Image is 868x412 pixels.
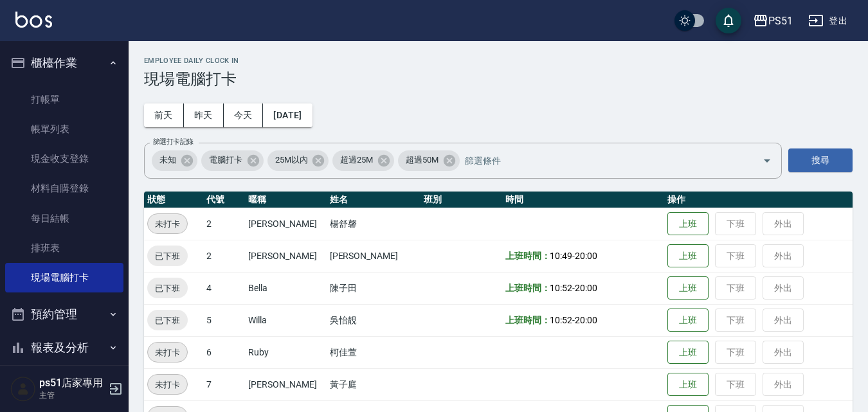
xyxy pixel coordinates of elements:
[5,233,123,263] a: 排班表
[5,46,123,80] button: 櫃檯作業
[5,263,123,292] a: 現場電腦打卡
[144,103,184,127] button: 前天
[502,272,664,304] td: -
[184,103,224,127] button: 昨天
[502,304,664,336] td: -
[788,148,853,172] button: 搜尋
[203,336,245,368] td: 6
[224,103,264,127] button: 今天
[245,208,326,240] td: [PERSON_NAME]
[327,240,421,272] td: [PERSON_NAME]
[327,272,421,304] td: 陳子田
[716,8,741,33] button: save
[267,154,316,166] span: 25M以內
[201,154,250,166] span: 電腦打卡
[667,276,709,300] button: 上班
[327,368,421,400] td: 黃子庭
[398,150,460,171] div: 超過50M
[147,314,188,327] span: 已下班
[5,204,123,233] a: 每日結帳
[148,217,187,231] span: 未打卡
[10,376,36,402] img: Person
[39,390,105,401] p: 主管
[462,149,740,172] input: 篩選條件
[148,346,187,359] span: 未打卡
[245,192,326,208] th: 暱稱
[203,240,245,272] td: 2
[147,282,188,295] span: 已下班
[245,272,326,304] td: Bella
[203,368,245,400] td: 7
[245,240,326,272] td: [PERSON_NAME]
[263,103,312,127] button: [DATE]
[15,12,52,28] img: Logo
[667,212,709,236] button: 上班
[152,154,184,166] span: 未知
[332,154,381,166] span: 超過25M
[398,154,446,166] span: 超過50M
[5,174,123,203] a: 材料自購登錄
[502,240,664,272] td: -
[575,315,597,325] span: 20:00
[505,315,550,325] b: 上班時間：
[667,244,709,268] button: 上班
[201,150,264,171] div: 電腦打卡
[575,251,597,261] span: 20:00
[502,192,664,208] th: 時間
[245,368,326,400] td: [PERSON_NAME]
[203,272,245,304] td: 4
[144,57,853,65] h2: Employee Daily Clock In
[327,208,421,240] td: 楊舒馨
[332,150,394,171] div: 超過25M
[147,249,188,263] span: 已下班
[245,304,326,336] td: Willa
[5,364,123,397] button: 客戶管理
[144,70,853,88] h3: 現場電腦打卡
[664,192,853,208] th: 操作
[505,283,550,293] b: 上班時間：
[550,251,572,261] span: 10:49
[667,373,709,397] button: 上班
[152,150,197,171] div: 未知
[327,192,421,208] th: 姓名
[144,192,203,208] th: 狀態
[575,283,597,293] span: 20:00
[5,298,123,331] button: 預約管理
[550,315,572,325] span: 10:52
[5,114,123,144] a: 帳單列表
[803,9,853,33] button: 登出
[267,150,329,171] div: 25M以內
[667,341,709,364] button: 上班
[5,85,123,114] a: 打帳單
[245,336,326,368] td: Ruby
[203,208,245,240] td: 2
[768,13,793,29] div: PS51
[550,283,572,293] span: 10:52
[153,137,194,147] label: 篩選打卡記錄
[327,336,421,368] td: 柯佳萱
[5,144,123,174] a: 現金收支登錄
[5,331,123,364] button: 報表及分析
[327,304,421,336] td: 吳怡靚
[748,8,798,34] button: PS51
[203,192,245,208] th: 代號
[667,309,709,332] button: 上班
[757,150,777,171] button: Open
[203,304,245,336] td: 5
[148,378,187,391] span: 未打卡
[420,192,502,208] th: 班別
[39,377,105,390] h5: ps51店家專用
[505,251,550,261] b: 上班時間：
